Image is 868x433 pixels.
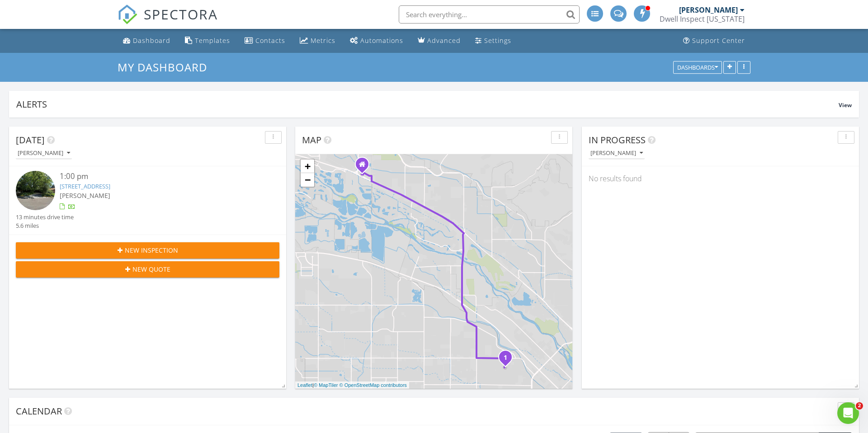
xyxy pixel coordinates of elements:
[362,164,368,169] div: 2976 E State St, Ste 120, #234, Eagle ID 83616
[590,150,643,156] div: [PERSON_NAME]
[301,173,314,187] a: Zoom out
[679,33,749,49] a: Support Center
[314,382,338,388] a: © MapTiler
[311,36,335,45] div: Metrics
[16,213,74,221] div: 13 minutes drive time
[484,36,511,45] div: Settings
[837,402,859,424] iframe: Intercom live chat
[660,14,745,24] div: Dwell Inspect Idaho
[582,166,859,191] div: No results found
[399,5,580,24] input: Search everything...
[839,101,852,109] span: View
[60,191,110,200] span: [PERSON_NAME]
[589,134,646,146] span: In Progress
[297,382,312,388] a: Leaflet
[692,36,745,45] div: Support Center
[144,5,218,24] span: SPECTORA
[16,171,55,210] img: streetview
[505,357,511,362] div: 2908 N Alamo Rd, Boise, ID 83704
[16,405,62,417] span: Calendar
[18,150,70,156] div: [PERSON_NAME]
[125,245,178,255] span: New Inspection
[346,33,407,49] a: Automations (Advanced)
[16,261,279,278] button: New Quote
[302,134,321,146] span: Map
[360,36,403,45] div: Automations
[679,5,738,14] div: [PERSON_NAME]
[118,5,137,24] img: The Best Home Inspection Software - Spectora
[677,64,718,71] div: Dashboards
[296,33,339,49] a: Metrics
[673,61,722,74] button: Dashboards
[255,36,285,45] div: Contacts
[195,36,230,45] div: Templates
[132,264,170,274] span: New Quote
[60,171,257,182] div: 1:00 pm
[856,402,863,409] span: 2
[589,147,645,160] button: [PERSON_NAME]
[181,33,234,49] a: Templates
[16,171,279,230] a: 1:00 pm [STREET_ADDRESS] [PERSON_NAME] 13 minutes drive time 5.6 miles
[504,355,507,361] i: 1
[119,33,174,49] a: Dashboard
[16,147,72,160] button: [PERSON_NAME]
[472,33,515,49] a: Settings
[295,381,409,389] div: |
[118,12,218,31] a: SPECTORA
[340,382,407,388] a: © OpenStreetMap contributors
[427,36,461,45] div: Advanced
[16,98,839,110] div: Alerts
[133,36,170,45] div: Dashboard
[414,33,464,49] a: Advanced
[16,221,74,230] div: 5.6 miles
[301,160,314,173] a: Zoom in
[16,242,279,259] button: New Inspection
[16,134,45,146] span: [DATE]
[60,182,110,190] a: [STREET_ADDRESS]
[118,60,215,75] a: My Dashboard
[241,33,289,49] a: Contacts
